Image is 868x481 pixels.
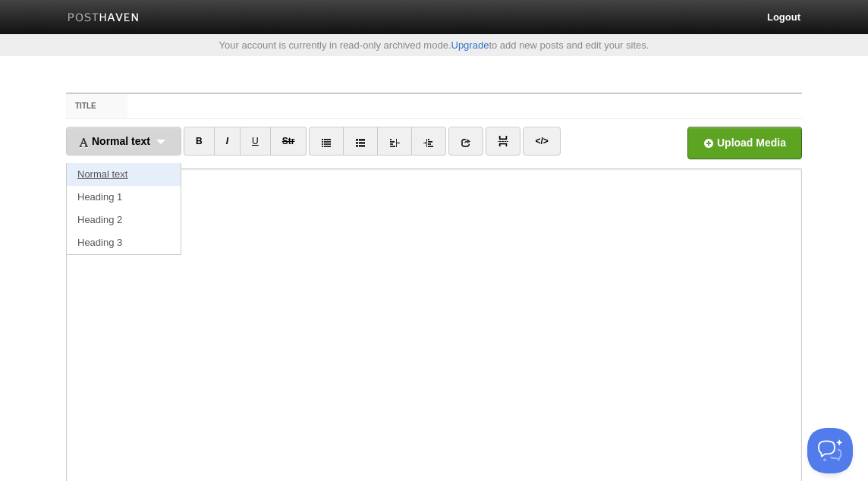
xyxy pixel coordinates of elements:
[240,127,271,156] a: U
[67,186,181,209] a: Heading 1
[523,127,560,156] a: </>
[807,428,853,473] iframe: Help Scout Beacon - Open
[68,13,140,24] img: Posthaven-bar
[66,94,127,118] label: Title
[451,39,489,51] a: Upgrade
[67,209,181,231] a: Heading 2
[78,135,150,147] span: Normal text
[214,127,241,156] a: I
[67,163,181,186] a: Normal text
[67,231,181,254] a: Heading 3
[282,136,295,146] del: Str
[184,127,215,156] a: B
[270,127,307,156] a: Str
[55,40,813,50] div: Your account is currently in read-only archived mode. to add new posts and edit your sites.
[498,136,508,146] img: pagebreak-icon.png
